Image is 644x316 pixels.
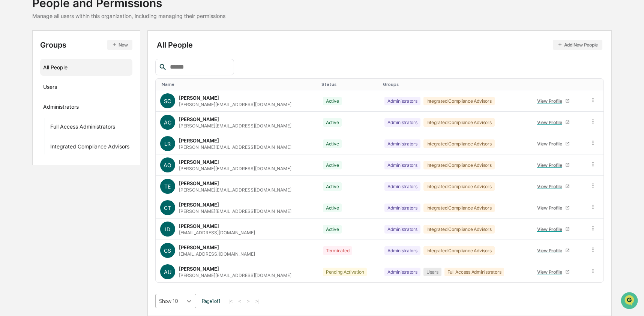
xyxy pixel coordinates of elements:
div: Active [323,225,342,234]
a: View Profile [534,266,573,278]
button: > [245,298,252,304]
div: Administrators [43,103,79,112]
button: New [107,40,132,50]
div: View Profile [537,226,565,232]
a: View Profile [534,181,573,192]
div: View Profile [537,162,565,168]
div: Integrated Compliance Advisors [423,204,495,212]
a: View Profile [534,138,573,150]
div: Integrated Compliance Advisors [423,182,495,191]
div: [PERSON_NAME] [179,116,219,122]
iframe: Open customer support [620,291,640,312]
div: Administrators [384,225,420,234]
div: Integrated Compliance Advisors [423,139,495,148]
div: Administrators [384,161,420,169]
div: [PERSON_NAME] [179,138,219,144]
div: [PERSON_NAME][EMAIL_ADDRESS][DOMAIN_NAME] [179,166,291,171]
div: Users [423,268,441,276]
div: We're available if you need us! [26,65,95,71]
div: View Profile [537,269,565,275]
div: View Profile [537,120,565,125]
div: Active [323,97,342,105]
div: Toggle SortBy [383,82,526,87]
div: Toggle SortBy [532,82,582,87]
a: 🗄️Attestations [51,91,96,105]
div: Integrated Compliance Advisors [423,246,495,255]
div: [PERSON_NAME][EMAIL_ADDRESS][DOMAIN_NAME] [179,144,291,150]
div: [PERSON_NAME][EMAIL_ADDRESS][DOMAIN_NAME] [179,102,291,107]
span: AO [164,162,171,168]
div: Toggle SortBy [162,82,315,87]
div: Active [323,139,342,148]
a: View Profile [534,159,573,171]
div: Active [323,118,342,127]
div: Integrated Compliance Advisors [423,225,495,234]
button: Start new chat [128,60,137,69]
div: All People [157,40,602,50]
div: Full Access Administrators [444,268,504,276]
span: ID [165,226,170,232]
div: Active [323,182,342,191]
span: CT [164,205,171,211]
span: SC [164,98,171,104]
div: Integrated Compliance Advisors [423,97,495,105]
span: Page 1 of 1 [202,298,221,304]
a: View Profile [534,202,573,214]
div: Full Access Administrators [50,123,115,132]
div: [PERSON_NAME] [179,244,219,250]
div: [PERSON_NAME] [179,223,219,229]
div: [PERSON_NAME] [179,266,219,272]
div: [PERSON_NAME][EMAIL_ADDRESS][DOMAIN_NAME] [179,123,291,129]
a: 🔎Data Lookup [5,106,50,119]
div: View Profile [537,205,565,211]
button: |< [226,298,235,304]
span: CS [164,247,171,254]
div: Administrators [384,118,420,127]
div: Administrators [384,139,420,148]
div: Active [323,204,342,212]
div: 🔎 [8,109,14,115]
span: Attestations [62,94,93,102]
div: Integrated Compliance Advisors [50,143,129,152]
div: [PERSON_NAME] [179,95,219,101]
div: Pending Activation [323,268,367,276]
div: Toggle SortBy [591,82,600,87]
div: [EMAIL_ADDRESS][DOMAIN_NAME] [179,230,255,235]
button: Add New People [553,40,603,50]
div: All People [43,61,129,73]
p: How can we help? [8,16,137,28]
div: Groups [40,40,132,50]
span: Pylon [75,127,91,133]
a: View Profile [534,117,573,128]
div: 🗄️ [54,95,60,101]
div: Integrated Compliance Advisors [423,118,495,127]
button: >| [253,298,262,304]
div: View Profile [537,98,565,104]
div: Active [323,161,342,169]
img: 1746055101610-c473b297-6a78-478c-a979-82029cc54cd1 [8,57,21,71]
div: [PERSON_NAME][EMAIL_ADDRESS][DOMAIN_NAME] [179,273,291,278]
span: Preclearance [15,94,48,102]
button: < [236,298,243,304]
span: AC [164,119,171,126]
a: View Profile [534,245,573,256]
div: Administrators [384,268,420,276]
div: Manage all users within this organization, including managing their permissions [32,13,225,19]
div: [PERSON_NAME] [179,180,219,186]
div: View Profile [537,141,565,147]
span: TE [164,183,171,190]
div: Terminated [323,246,353,255]
div: Administrators [384,246,420,255]
a: View Profile [534,95,573,107]
a: 🖐️Preclearance [5,91,51,105]
a: View Profile [534,223,573,235]
div: [PERSON_NAME] [179,202,219,208]
div: Integrated Compliance Advisors [423,161,495,169]
div: 🖐️ [8,95,14,101]
div: [PERSON_NAME][EMAIL_ADDRESS][DOMAIN_NAME] [179,208,291,214]
div: View Profile [537,248,565,253]
div: View Profile [537,184,565,189]
span: AU [164,269,171,275]
div: Toggle SortBy [321,82,377,87]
